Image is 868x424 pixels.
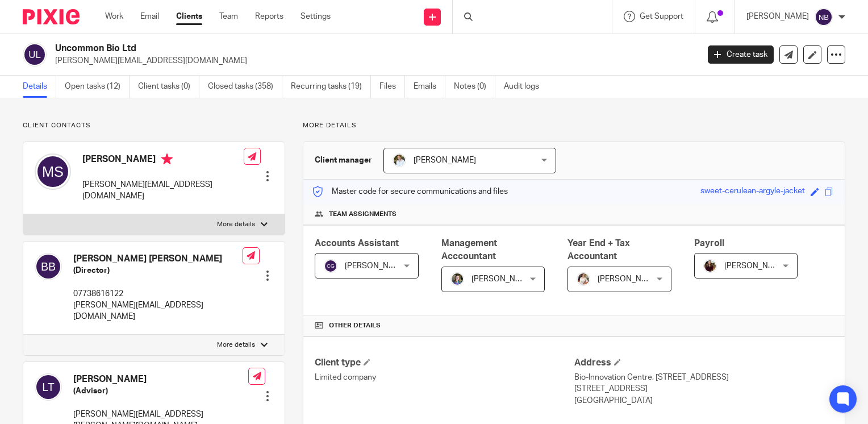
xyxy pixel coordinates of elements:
span: [PERSON_NAME] [414,156,476,164]
a: Settings [301,11,331,22]
p: Master code for secure communications and files [312,186,508,197]
span: [PERSON_NAME] [471,275,534,283]
img: svg%3E [35,253,62,280]
a: Audit logs [504,76,548,98]
p: [PERSON_NAME] [746,11,809,22]
p: 07738616122 [73,288,243,300]
img: svg%3E [815,8,833,26]
span: Other details [329,321,381,330]
h4: [PERSON_NAME] [73,373,248,385]
h4: Address [574,357,833,369]
a: Reports [255,11,283,22]
img: Kayleigh%20Henson.jpeg [577,272,590,286]
h4: Client type [315,357,574,369]
span: Accounts Assistant [315,239,399,248]
span: Management Acccountant [441,239,497,261]
i: Primary [161,153,173,165]
p: More details [217,340,255,350]
img: svg%3E [35,153,71,190]
p: Bio-Innovation Centre, [STREET_ADDRESS] [574,372,833,383]
a: Client tasks (0) [138,76,199,98]
p: [PERSON_NAME][EMAIL_ADDRESS][DOMAIN_NAME] [82,179,244,202]
a: Emails [414,76,445,98]
p: [PERSON_NAME][EMAIL_ADDRESS][DOMAIN_NAME] [73,300,243,323]
div: sweet-cerulean-argyle-jacket [700,185,805,198]
h3: Client manager [315,155,372,166]
p: [STREET_ADDRESS] [574,383,833,394]
a: Email [140,11,159,22]
h2: Uncommon Bio Ltd [55,43,564,55]
p: More details [217,220,255,229]
img: svg%3E [23,43,47,66]
a: Closed tasks (358) [208,76,282,98]
span: [PERSON_NAME] [598,275,660,283]
h4: [PERSON_NAME] [PERSON_NAME] [73,253,243,265]
span: Team assignments [329,210,397,219]
img: Pixie [23,9,80,24]
img: svg%3E [324,259,337,273]
p: Client contacts [23,121,285,130]
a: Details [23,76,56,98]
a: Recurring tasks (19) [291,76,371,98]
span: Get Support [640,13,683,20]
a: Clients [176,11,202,22]
a: Team [219,11,238,22]
a: Files [379,76,405,98]
span: Payroll [694,239,724,248]
img: svg%3E [35,373,62,401]
img: 1530183611242%20(1).jpg [450,272,464,286]
h4: [PERSON_NAME] [82,153,244,168]
a: Open tasks (12) [65,76,130,98]
a: Notes (0) [454,76,495,98]
p: [PERSON_NAME][EMAIL_ADDRESS][DOMAIN_NAME] [55,55,691,66]
img: sarah-royle.jpg [393,153,406,167]
span: Year End + Tax Accountant [567,239,630,261]
p: Limited company [315,372,574,383]
span: [PERSON_NAME] [724,262,787,270]
img: MaxAcc_Sep21_ElliDeanPhoto_030.jpg [703,259,717,273]
p: More details [303,121,845,130]
a: Create task [708,45,774,64]
a: Work [105,11,123,22]
h5: (Director) [73,265,243,276]
p: [GEOGRAPHIC_DATA] [574,395,833,406]
h5: (Advisor) [73,385,248,397]
span: [PERSON_NAME] [345,262,407,270]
